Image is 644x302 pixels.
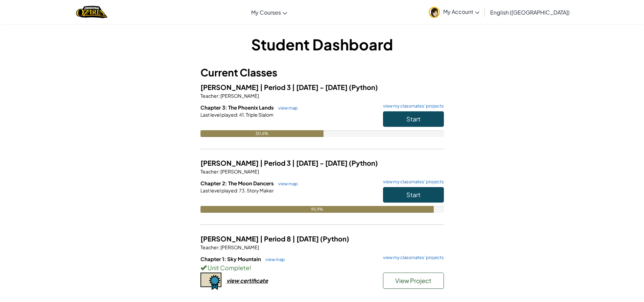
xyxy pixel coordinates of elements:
span: Unit Complete [207,264,249,272]
span: [PERSON_NAME] [220,244,259,250]
span: English ([GEOGRAPHIC_DATA]) [490,9,570,16]
div: 95.9% [200,206,434,213]
span: : [237,187,238,193]
div: view certificate [226,277,268,284]
a: view map [275,181,298,186]
button: View Project [383,273,444,289]
span: My Account [443,8,479,15]
span: : [218,168,220,175]
a: view my classmates' projects [380,180,444,184]
span: ! [249,264,251,272]
img: avatar [429,7,440,18]
img: Home [76,5,108,19]
a: view certificate [200,277,268,284]
a: English ([GEOGRAPHIC_DATA]) [487,3,573,21]
a: view map [262,257,285,262]
a: view my classmates' projects [380,255,444,260]
a: view my classmates' projects [380,104,444,108]
span: Teacher [200,168,218,175]
a: Ozaria by CodeCombat logo [76,5,108,19]
span: Triple Slalom [245,112,273,118]
span: [PERSON_NAME] [220,93,259,99]
span: Chapter 1: Sky Mountain [200,256,262,262]
span: Start [406,191,421,199]
span: (Python) [349,83,378,91]
span: Start [406,115,421,123]
span: Teacher [200,244,218,250]
a: My Courses [248,3,290,21]
h3: Current Classes [200,65,444,80]
span: Last level played [200,187,237,193]
span: 41. [238,112,245,118]
span: Teacher [200,93,218,99]
span: (Python) [349,159,378,167]
span: Chapter 2: The Moon Dancers [200,180,275,186]
a: My Account [425,1,483,23]
span: Chapter 3: The Phoenix Lands [200,104,275,111]
span: [PERSON_NAME] [220,168,259,175]
h1: Student Dashboard [200,34,444,55]
span: View Project [395,277,431,284]
span: Last level played [200,112,237,118]
span: : [218,244,220,250]
a: view map [275,105,298,111]
button: Start [383,187,444,203]
span: My Courses [251,9,281,16]
span: [PERSON_NAME] | Period 3 | [DATE] - [DATE] [200,83,349,91]
button: Start [383,111,444,127]
span: 73. [238,187,246,193]
span: : [237,112,238,118]
span: (Python) [320,234,349,243]
div: 50.6% [200,130,324,137]
span: [PERSON_NAME] | Period 8 | [DATE] [200,234,320,243]
span: Story Maker [246,187,274,193]
img: certificate-icon.png [200,273,221,290]
span: : [218,93,220,99]
span: [PERSON_NAME] | Period 3 | [DATE] - [DATE] [200,159,349,167]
